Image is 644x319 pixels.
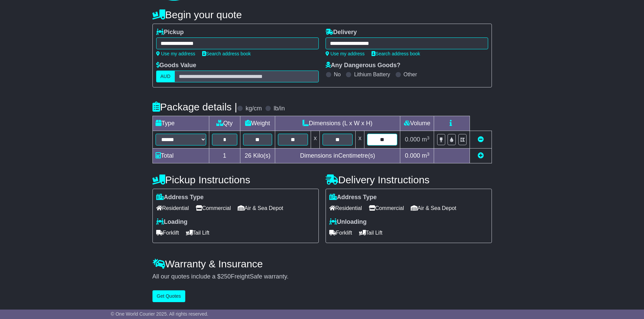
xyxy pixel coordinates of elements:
[326,62,401,69] label: Any Dangerous Goods?
[156,194,204,201] label: Address Type
[422,136,430,143] span: m
[156,62,196,69] label: Goods Value
[273,105,285,112] label: lb/in
[478,136,484,143] a: Remove this item
[156,203,189,213] span: Residential
[240,149,275,163] td: Kilo(s)
[329,218,367,226] label: Unloading
[209,116,240,131] td: Qty
[202,51,251,56] a: Search address book
[326,174,492,185] h4: Delivery Instructions
[405,152,420,159] span: 0.000
[372,51,420,56] a: Search address book
[152,116,209,131] td: Type
[329,203,362,213] span: Residential
[334,71,341,78] label: No
[152,258,492,269] h4: Warranty & Insurance
[405,136,420,143] span: 0.000
[152,174,319,185] h4: Pickup Instructions
[404,71,417,78] label: Other
[422,152,430,159] span: m
[356,131,364,149] td: x
[152,149,209,163] td: Total
[359,228,383,238] span: Tail Lift
[245,105,262,112] label: kg/cm
[329,194,377,201] label: Address Type
[326,29,357,36] label: Delivery
[156,29,184,36] label: Pickup
[152,290,186,302] button: Get Quotes
[156,71,175,82] label: AUD
[427,135,430,140] sup: 3
[221,273,231,280] span: 250
[275,149,400,163] td: Dimensions in Centimetre(s)
[400,116,434,131] td: Volume
[311,131,319,149] td: x
[245,152,252,159] span: 26
[111,311,209,317] span: © One World Courier 2025. All rights reserved.
[326,51,365,56] a: Use my address
[354,71,390,78] label: Lithium Battery
[209,149,240,163] td: 1
[152,9,492,20] h4: Begin your quote
[240,116,275,131] td: Weight
[152,101,237,112] h4: Package details |
[156,218,188,226] label: Loading
[411,203,456,213] span: Air & Sea Depot
[156,228,179,238] span: Forklift
[427,152,430,157] sup: 3
[329,228,352,238] span: Forklift
[238,203,283,213] span: Air & Sea Depot
[478,152,484,159] a: Add new item
[156,51,195,56] a: Use my address
[196,203,231,213] span: Commercial
[152,273,492,281] div: All our quotes include a $ FreightSafe warranty.
[186,228,210,238] span: Tail Lift
[369,203,404,213] span: Commercial
[275,116,400,131] td: Dimensions (L x W x H)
